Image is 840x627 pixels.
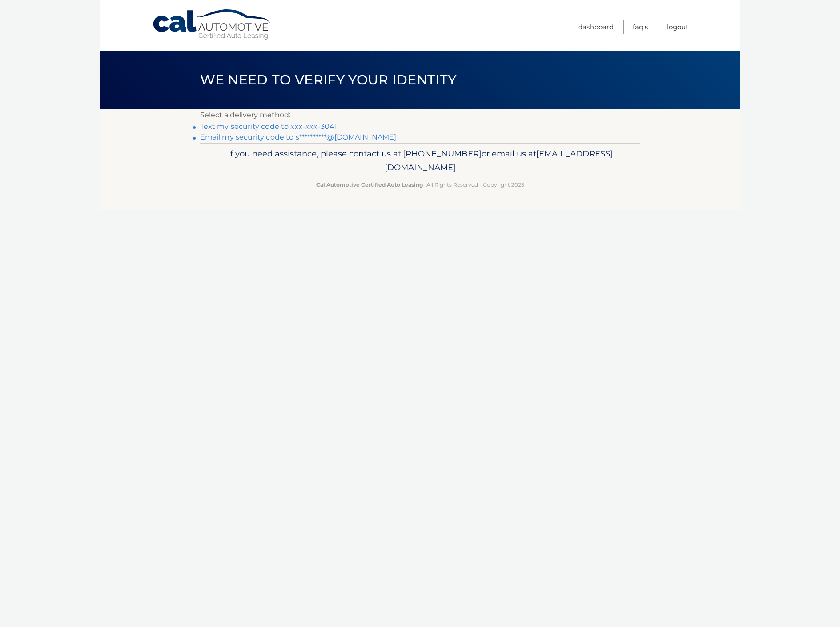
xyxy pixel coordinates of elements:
[316,181,423,188] strong: Cal Automotive Certified Auto Leasing
[633,20,648,34] a: FAQ's
[578,20,614,34] a: Dashboard
[206,147,635,175] p: If you need assistance, please contact us at: or email us at
[200,133,397,141] a: Email my security code to s**********@[DOMAIN_NAME]
[667,20,688,34] a: Logout
[152,9,272,40] a: Cal Automotive
[206,180,635,189] p: - All Rights Reserved - Copyright 2025
[403,148,482,159] span: [PHONE_NUMBER]
[200,122,338,131] a: Text my security code to xxx-xxx-3041
[200,109,640,121] p: Select a delivery method:
[200,72,457,88] span: We need to verify your identity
